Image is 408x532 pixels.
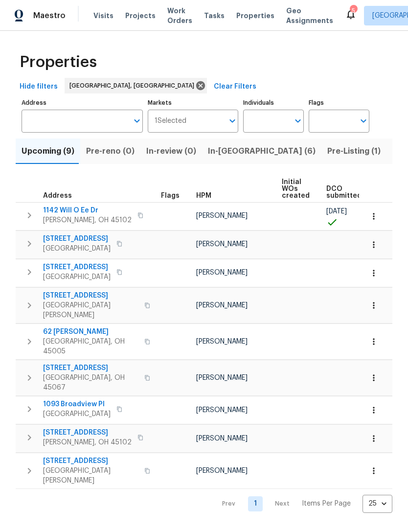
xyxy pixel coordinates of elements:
span: [PERSON_NAME] [196,269,248,276]
span: [PERSON_NAME] [196,467,248,474]
nav: Pagination Navigation [213,495,392,513]
button: Open [226,114,239,128]
p: Items Per Page [302,499,351,509]
span: Pre-Listing (1) [327,144,381,158]
span: 62 [PERSON_NAME] [43,327,138,337]
span: [GEOGRAPHIC_DATA] [43,409,111,419]
span: Clear Filters [214,81,256,93]
label: Flags [309,100,369,106]
span: Tasks [204,12,225,19]
button: Clear Filters [210,78,260,96]
span: Properties [236,11,274,21]
span: Geo Assignments [286,6,333,25]
span: DCO submitted [326,185,362,199]
span: Address [43,192,72,199]
span: HPM [196,192,211,199]
span: [GEOGRAPHIC_DATA][PERSON_NAME] [43,466,138,486]
span: 1 Selected [155,117,186,125]
span: Upcoming (9) [22,144,74,158]
span: [PERSON_NAME] [196,435,248,442]
span: [GEOGRAPHIC_DATA][PERSON_NAME] [43,301,138,320]
span: [PERSON_NAME], OH 45102 [43,438,132,447]
label: Individuals [243,100,304,106]
span: 1142 Will O Ee Dr [43,206,132,215]
div: 25 [363,491,392,516]
span: [STREET_ADDRESS] [43,456,138,466]
span: 1093 Broadview Pl [43,399,111,409]
span: In-review (0) [146,144,196,158]
span: [STREET_ADDRESS] [43,428,132,438]
span: [GEOGRAPHIC_DATA], OH 45067 [43,373,138,393]
button: Open [291,114,305,128]
div: [GEOGRAPHIC_DATA], [GEOGRAPHIC_DATA] [65,78,207,93]
span: Work Orders [167,6,192,25]
span: [PERSON_NAME], OH 45102 [43,215,132,225]
span: Flags [161,192,180,199]
label: Address [22,100,143,106]
span: [GEOGRAPHIC_DATA], [GEOGRAPHIC_DATA] [69,81,198,91]
span: Visits [93,11,113,21]
span: [PERSON_NAME] [196,407,248,414]
span: [PERSON_NAME] [196,302,248,309]
span: [DATE] [326,208,347,215]
span: Initial WOs created [282,179,310,199]
span: [PERSON_NAME] [196,212,248,219]
button: Hide filters [16,78,62,96]
span: [GEOGRAPHIC_DATA] [43,244,111,254]
span: [STREET_ADDRESS] [43,363,138,373]
a: Goto page 1 [248,496,263,511]
span: [PERSON_NAME] [196,338,248,345]
span: [STREET_ADDRESS] [43,262,111,272]
span: Maestro [33,11,66,21]
span: [PERSON_NAME] [196,374,248,381]
div: 5 [350,6,357,16]
span: Properties [20,57,97,67]
span: In-[GEOGRAPHIC_DATA] (6) [208,144,316,158]
span: [GEOGRAPHIC_DATA], OH 45005 [43,337,138,356]
span: Projects [125,11,156,21]
span: [STREET_ADDRESS] [43,234,111,244]
button: Open [130,114,144,128]
span: [PERSON_NAME] [196,241,248,248]
span: [STREET_ADDRESS] [43,291,138,301]
span: Hide filters [20,81,58,93]
span: [GEOGRAPHIC_DATA] [43,272,111,282]
button: Open [357,114,370,128]
label: Markets [148,100,239,106]
span: Pre-reno (0) [86,144,135,158]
